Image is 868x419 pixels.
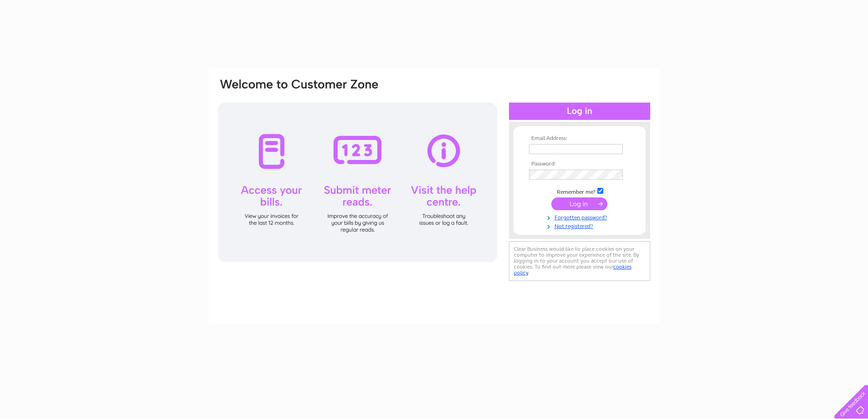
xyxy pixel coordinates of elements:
[527,161,632,167] th: Password:
[529,212,632,221] a: Forgotten password?
[527,135,632,142] th: Email Address:
[509,241,650,281] div: Clear Business would like to place cookies on your computer to improve your experience of the sit...
[551,197,607,210] input: Submit
[529,221,632,230] a: Not registered?
[527,186,632,196] td: Remember me?
[514,264,632,276] a: cookies policy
